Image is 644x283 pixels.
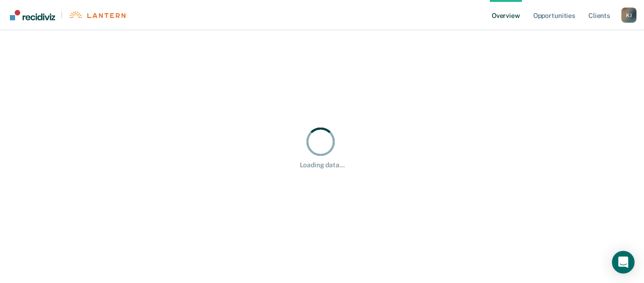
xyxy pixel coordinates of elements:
div: K J [621,8,636,23]
button: Profile dropdown button [621,8,636,23]
span: | [55,11,68,19]
div: Open Intercom Messenger [612,251,635,274]
div: Loading data... [300,161,345,169]
img: Recidiviz [10,10,55,20]
img: Lantern [68,11,125,18]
